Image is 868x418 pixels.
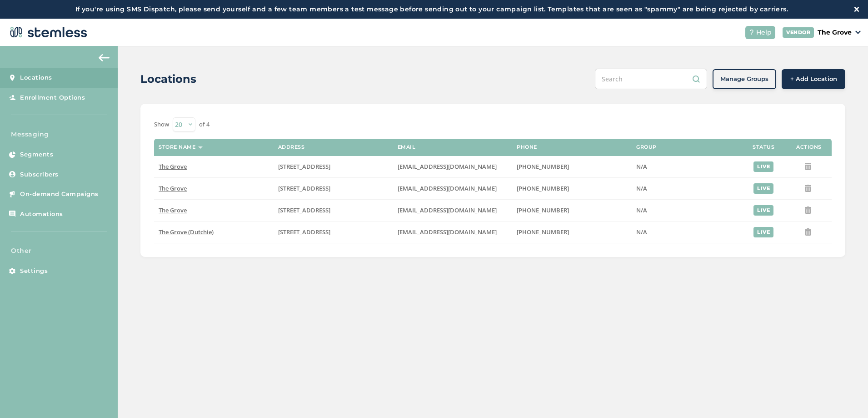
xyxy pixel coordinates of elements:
[636,185,736,192] label: N/A
[278,206,330,214] span: [STREET_ADDRESS]
[636,206,736,214] label: N/A
[398,185,508,192] label: dexter@thegroveca.com
[278,163,389,171] label: 8155 Center Street
[517,185,627,192] label: (619) 600-1269
[517,144,537,150] label: Phone
[159,162,187,171] span: The Grove
[20,170,59,179] span: Subscribers
[753,227,773,237] div: live
[517,184,569,192] span: [PHONE_NUMBER]
[753,205,773,216] div: live
[159,228,214,236] span: The Grove (Dutchie)
[713,69,776,89] button: Manage Groups
[20,210,63,219] span: Automations
[636,163,736,171] label: N/A
[20,150,53,159] span: Segments
[398,162,497,171] span: [EMAIL_ADDRESS][DOMAIN_NAME]
[398,228,497,236] span: [EMAIL_ADDRESS][DOMAIN_NAME]
[398,163,508,171] label: dexter@thegroveca.com
[398,228,508,236] label: info@thegroveca.com
[199,120,210,129] label: of 4
[20,93,85,102] span: Enrollment Options
[720,75,768,84] span: Manage Groups
[818,28,852,37] p: The Grove
[159,185,269,192] label: The Grove
[517,206,569,214] span: [PHONE_NUMBER]
[20,190,99,199] span: On-demand Campaigns
[517,163,627,171] label: (619) 600-1269
[9,5,854,14] label: If you're using SMS Dispatch, please send yourself and a few team members a test message before s...
[278,162,330,171] span: [STREET_ADDRESS]
[398,184,497,192] span: [EMAIL_ADDRESS][DOMAIN_NAME]
[154,120,169,129] label: Show
[159,144,195,150] label: Store name
[782,69,845,89] button: + Add Location
[517,228,627,236] label: (619) 420-4420
[517,162,569,171] span: [PHONE_NUMBER]
[278,144,305,150] label: Address
[753,183,773,194] div: live
[595,69,707,89] input: Search
[140,71,196,87] h2: Locations
[278,185,389,192] label: 8155 Center Street
[823,374,868,418] iframe: Chat Widget
[159,206,269,214] label: The Grove
[749,30,754,35] img: icon-help-white-03924b79.svg
[99,54,110,61] img: icon-arrow-back-accent-c549486e.svg
[20,267,48,276] span: Settings
[159,206,187,214] span: The Grove
[517,228,569,236] span: [PHONE_NUMBER]
[783,27,814,38] div: VENDOR
[398,144,416,150] label: Email
[753,144,774,150] label: Status
[278,228,330,236] span: [STREET_ADDRESS]
[159,228,269,236] label: The Grove (Dutchie)
[854,7,859,11] img: icon-close-white-1ed751a3.svg
[753,161,773,172] div: live
[159,184,187,192] span: The Grove
[517,206,627,214] label: (619) 600-1269
[786,139,832,156] th: Actions
[636,144,657,150] label: Group
[278,206,389,214] label: 8155 Center Street
[159,163,269,171] label: The Grove
[20,73,52,82] span: Locations
[398,206,497,214] span: [EMAIL_ADDRESS][DOMAIN_NAME]
[636,228,736,236] label: N/A
[278,184,330,192] span: [STREET_ADDRESS]
[790,75,837,84] span: + Add Location
[756,28,772,37] span: Help
[7,23,87,41] img: logo-dark-0685b13c.svg
[278,228,389,236] label: 8155 Center Street
[198,146,203,149] img: icon-sort-1e1d7615.svg
[398,206,508,214] label: dexter@thegroveca.com
[855,30,861,34] img: icon_down-arrow-small-66adaf34.svg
